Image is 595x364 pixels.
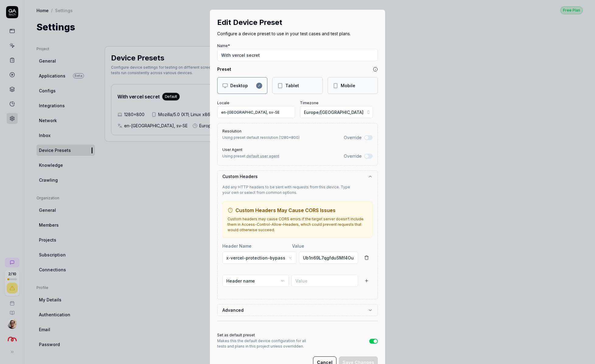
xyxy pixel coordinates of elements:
[344,134,362,141] label: Override
[217,49,378,61] input: Standard desktop
[217,66,231,72] h4: Preset
[222,147,242,152] label: User Agent
[344,153,362,159] label: Override
[222,243,292,249] div: Header Name
[222,275,289,287] button: Header name
[292,243,362,249] div: Value
[222,129,242,133] label: Resolution
[234,135,300,140] span: preset default resolution ( )
[299,252,358,264] input: Type a value...
[222,252,297,264] button: x-vercel-protection-bypass
[304,109,364,115] span: Europe/[GEOGRAPHIC_DATA]
[222,135,300,140] span: Using
[230,82,248,89] div: Desktop
[222,182,359,198] p: Add any HTTP headers to be sent with requests from this device. Type your own or select from comm...
[217,106,295,118] input: en-US, sv-SE
[222,304,373,316] button: Advanced
[222,182,373,299] div: Custom Headers
[222,171,373,182] button: Custom Headers
[256,83,262,89] div: ✓
[217,17,378,28] h2: Edit Device Preset
[280,135,298,140] span: 1280 × 800
[341,82,355,89] div: Mobile
[235,207,336,213] span: Custom Headers May Cause CORS Issues
[222,173,368,180] label: Custom Headers
[291,275,358,287] input: Value
[217,43,230,48] label: Name*
[228,216,367,233] p: Custom headers may cause CORS errors if the target server doesn't include them in Access-Control-...
[217,101,229,105] label: Locale
[246,154,279,158] span: default user agent
[217,333,255,337] label: Set as default preset
[285,82,299,89] div: Tablet
[217,30,378,37] p: Configure a device preset to use in your test cases and test plans.
[222,154,279,158] span: Using preset
[300,101,318,105] label: Timezone
[217,338,315,349] p: Makes this the default device configuration for all tests and plans in this project unless overri...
